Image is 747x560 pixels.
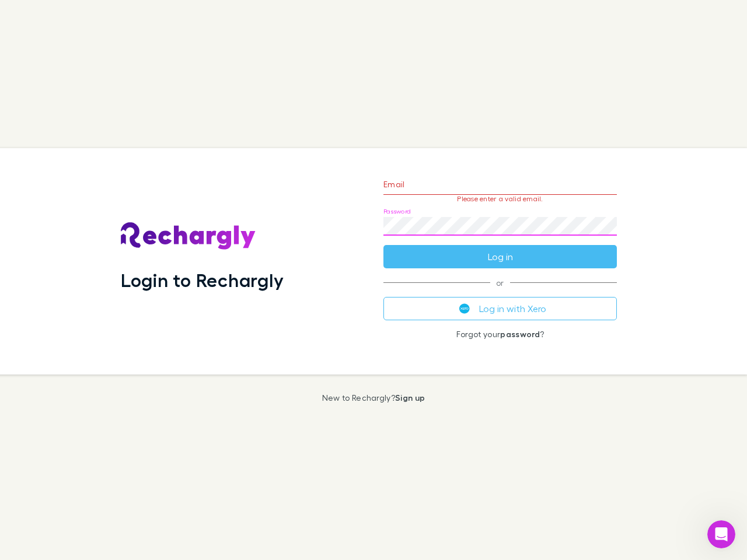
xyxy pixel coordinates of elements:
[383,297,617,320] button: Log in with Xero
[383,330,617,339] p: Forgot your ?
[383,245,617,268] button: Log in
[322,393,425,402] p: New to Rechargly?
[459,303,470,314] img: Xero's logo
[500,329,540,339] a: password
[707,520,735,548] iframe: Intercom live chat
[121,269,284,291] h1: Login to Rechargly
[395,393,425,402] a: Sign up
[383,195,617,203] p: Please enter a valid email.
[383,207,411,216] label: Password
[121,222,256,250] img: Rechargly's Logo
[383,282,617,283] span: or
